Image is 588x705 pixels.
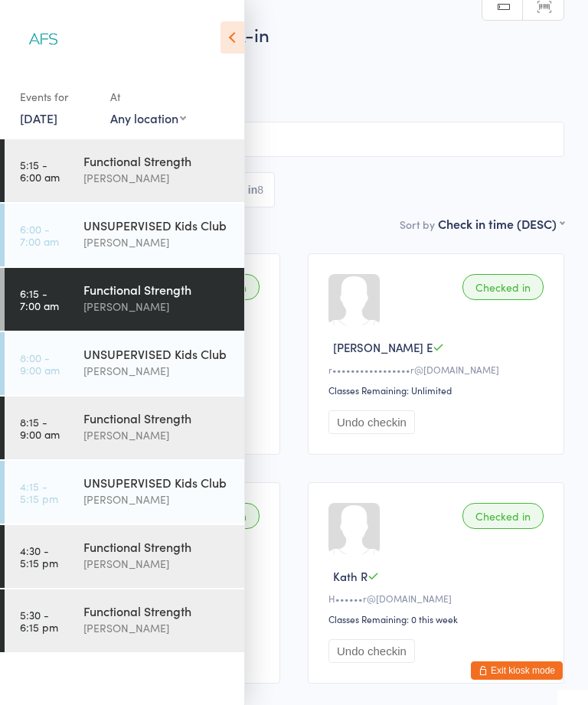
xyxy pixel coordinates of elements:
[24,70,541,85] span: [PERSON_NAME]
[20,544,58,569] time: 4:30 - 5:15 pm
[5,589,244,652] a: 5:30 -6:15 pmFunctional Strength[PERSON_NAME]
[83,474,231,491] div: UNSUPERVISED Kids Club
[438,215,564,232] div: Check in time (DESC)
[471,661,563,680] button: Exit kiosk mode
[20,287,59,312] time: 6:15 - 7:00 am
[20,416,60,440] time: 8:15 - 9:00 am
[83,169,231,187] div: [PERSON_NAME]
[83,602,231,619] div: Functional Strength
[328,363,548,376] div: r•••••••••••••••••r@[DOMAIN_NAME]
[20,351,60,376] time: 8:00 - 9:00 am
[83,298,231,315] div: [PERSON_NAME]
[83,217,231,233] div: UNSUPERVISED Kids Club
[20,109,57,126] a: [DATE]
[5,332,244,395] a: 8:00 -9:00 amUNSUPERVISED Kids Club[PERSON_NAME]
[5,204,244,266] a: 6:00 -7:00 amUNSUPERVISED Kids Club[PERSON_NAME]
[110,84,186,109] div: At
[83,491,231,508] div: [PERSON_NAME]
[83,555,231,573] div: [PERSON_NAME]
[24,54,541,70] span: [DATE] 6:15am
[83,426,231,444] div: [PERSON_NAME]
[24,122,564,157] input: Search
[83,281,231,298] div: Functional Strength
[83,345,231,362] div: UNSUPERVISED Kids Club
[83,362,231,380] div: [PERSON_NAME]
[83,410,231,426] div: Functional Strength
[5,268,244,331] a: 6:15 -7:00 amFunctional Strength[PERSON_NAME]
[83,152,231,169] div: Functional Strength
[400,217,435,232] label: Sort by
[20,84,95,109] div: Events for
[328,612,548,625] div: Classes Remaining: 0 this week
[5,397,244,459] a: 8:15 -9:00 amFunctional Strength[PERSON_NAME]
[462,503,544,529] div: Checked in
[333,339,433,355] span: [PERSON_NAME] E
[333,568,367,584] span: Kath R
[20,609,58,633] time: 5:30 - 6:15 pm
[328,592,548,605] div: H••••••r@[DOMAIN_NAME]
[5,461,244,524] a: 4:15 -5:15 pmUNSUPERVISED Kids Club[PERSON_NAME]
[20,223,59,247] time: 6:00 - 7:00 am
[24,21,564,47] h2: Functional Strength Check-in
[110,109,186,126] div: Any location
[328,410,415,434] button: Undo checkin
[5,139,244,202] a: 5:15 -6:00 amFunctional Strength[PERSON_NAME]
[24,85,564,100] span: Gym Floor
[83,619,231,637] div: [PERSON_NAME]
[20,480,58,504] time: 4:15 - 5:15 pm
[15,11,73,69] img: Align Fitness Studio
[328,384,548,397] div: Classes Remaining: Unlimited
[328,639,415,663] button: Undo checkin
[462,274,544,300] div: Checked in
[20,158,60,183] time: 5:15 - 6:00 am
[83,538,231,555] div: Functional Strength
[83,233,231,251] div: [PERSON_NAME]
[5,525,244,588] a: 4:30 -5:15 pmFunctional Strength[PERSON_NAME]
[257,184,263,196] div: 8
